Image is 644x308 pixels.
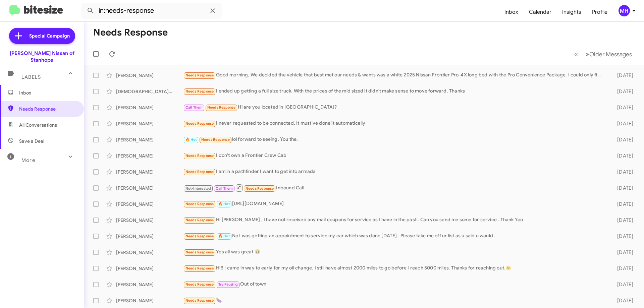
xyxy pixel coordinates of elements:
[185,266,214,270] span: Needs Response
[185,153,214,158] span: Needs Response
[185,89,214,94] span: Needs Response
[116,169,183,175] div: [PERSON_NAME]
[183,264,606,272] div: Hi!! I came in way to early for my oil change. I still have almost 2000 miles to go before I reac...
[619,5,630,16] div: MH
[606,104,639,111] div: [DATE]
[116,136,183,143] div: [PERSON_NAME]
[29,33,70,39] span: Special Campaign
[116,281,183,288] div: [PERSON_NAME]
[116,88,183,95] div: [DEMOGRAPHIC_DATA][PERSON_NAME]
[185,73,214,77] span: Needs Response
[574,50,578,58] span: «
[116,152,183,159] div: [PERSON_NAME]
[606,169,639,175] div: [DATE]
[81,3,222,19] input: Search
[586,50,589,58] span: »
[116,120,183,127] div: [PERSON_NAME]
[185,137,197,142] span: 🔥 Hot
[606,201,639,207] div: [DATE]
[183,200,606,208] div: [URL][DOMAIN_NAME]
[21,74,41,80] span: Labels
[116,104,183,111] div: [PERSON_NAME]
[606,217,639,224] div: [DATE]
[185,170,214,174] span: Needs Response
[201,137,230,142] span: Needs Response
[116,233,183,240] div: [PERSON_NAME]
[606,136,639,143] div: [DATE]
[183,248,606,256] div: Yes all was great 😃
[183,168,606,176] div: I am in a pathfinder I want to get into armada
[524,2,557,22] a: Calendar
[183,216,606,224] div: Hi [PERSON_NAME] , I have not received any mail coupons for service as I have in the past . Can y...
[587,2,613,22] a: Profile
[116,249,183,256] div: [PERSON_NAME]
[589,51,632,58] span: Older Messages
[606,152,639,159] div: [DATE]
[606,88,639,95] div: [DATE]
[570,47,582,61] button: Previous
[606,249,639,256] div: [DATE]
[183,232,606,240] div: No I was getting an appointment to service my car which was done [DATE] . Please take me off ur l...
[183,87,606,95] div: I ended up getting a full size truck. With the prices of the mid sized it didn't make sense to mo...
[116,217,183,224] div: [PERSON_NAME]
[185,105,203,110] span: Call Them
[9,28,75,44] a: Special Campaign
[218,282,238,287] span: Try Pausing
[21,157,35,163] span: More
[499,2,524,22] a: Inbox
[606,265,639,272] div: [DATE]
[582,47,636,61] button: Next
[116,201,183,207] div: [PERSON_NAME]
[183,71,606,79] div: Good morning, We decided the vehicle that best met our needs & wants was a white 2025 Nissan Fron...
[19,106,76,112] span: Needs Response
[606,297,639,304] div: [DATE]
[116,72,183,79] div: [PERSON_NAME]
[183,184,606,192] div: Inbound Call
[216,186,233,191] span: Call Them
[183,281,606,288] div: Out of town
[218,202,230,206] span: 🔥 Hot
[571,47,636,61] nav: Page navigation example
[116,185,183,191] div: [PERSON_NAME]
[185,282,214,287] span: Needs Response
[185,202,214,206] span: Needs Response
[19,122,57,128] span: All Conversations
[557,2,587,22] a: Insights
[19,138,44,144] span: Save a Deal
[207,105,236,110] span: Needs Response
[185,250,214,254] span: Needs Response
[185,218,214,222] span: Needs Response
[185,298,214,303] span: Needs Response
[185,186,211,191] span: Not-Interested
[606,233,639,240] div: [DATE]
[183,297,606,304] div: 🍆
[183,120,606,127] div: I never requested to be connected. It must've done it automatically
[218,234,230,238] span: 🔥 Hot
[19,89,76,96] span: Inbox
[246,186,274,191] span: Needs Response
[185,234,214,238] span: Needs Response
[183,152,606,160] div: I don't own a Frontier Crew Cab
[606,72,639,79] div: [DATE]
[606,185,639,191] div: [DATE]
[185,121,214,126] span: Needs Response
[606,120,639,127] div: [DATE]
[183,104,606,111] div: Hi are you located in [GEOGRAPHIC_DATA]?
[613,5,637,16] button: MH
[93,27,168,38] h1: Needs Response
[116,297,183,304] div: [PERSON_NAME]
[116,265,183,272] div: [PERSON_NAME]
[183,136,606,143] div: lol forward to seeing. You the.
[606,281,639,288] div: [DATE]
